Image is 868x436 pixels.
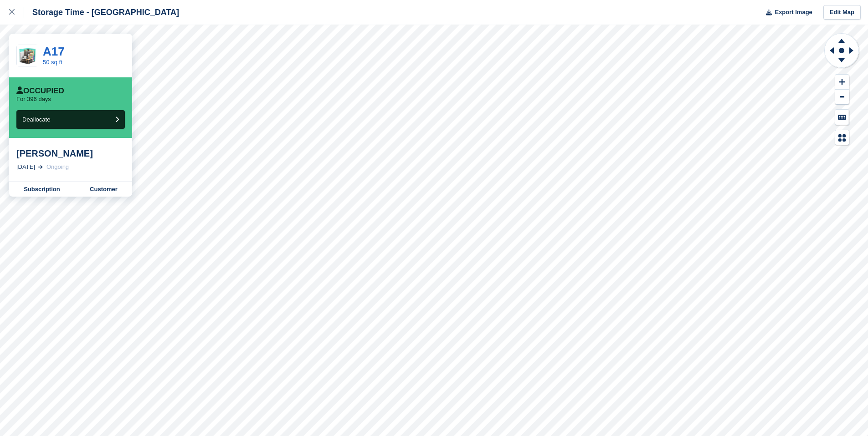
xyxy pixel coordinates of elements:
a: Customer [75,182,132,197]
div: Ongoing [46,162,69,172]
button: Export Image [760,5,812,20]
button: Keyboard Shortcuts [835,110,849,125]
a: 50 sq ft [43,59,62,66]
div: Storage Time - [GEOGRAPHIC_DATA] [24,7,179,18]
p: For 396 days [16,96,51,103]
button: Zoom In [835,75,849,90]
a: Subscription [9,182,75,197]
button: Zoom Out [835,90,849,105]
a: Edit Map [823,5,861,20]
button: Map Legend [835,130,849,145]
button: Deallocate [16,110,125,129]
span: Deallocate [22,116,50,123]
a: A17 [43,45,65,58]
img: arrow-right-light-icn-cde0832a797a2874e46488d9cf13f60e5c3a73dbe684e267c42b8395dfbc2abf.svg [38,165,43,169]
div: Occupied [16,86,64,96]
div: [DATE] [16,162,35,172]
img: 50ft.jpg [17,45,38,66]
span: Export Image [775,8,812,17]
div: [PERSON_NAME] [16,148,125,159]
